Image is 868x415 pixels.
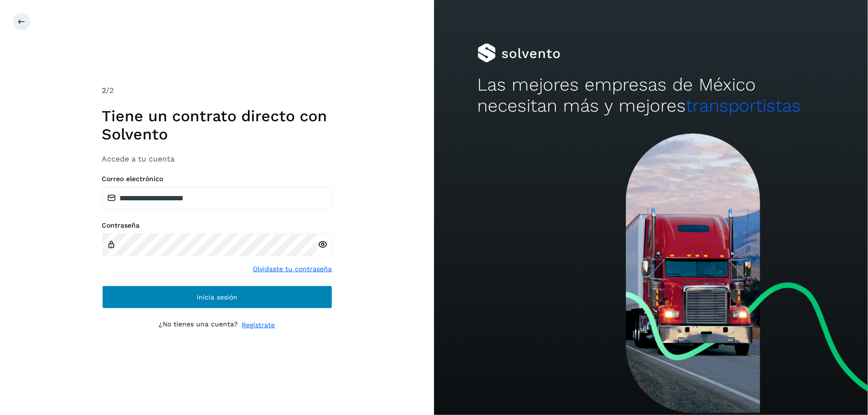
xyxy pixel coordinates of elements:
[102,107,332,144] h1: Tiene un contrato directo con Solvento
[102,86,106,95] span: 2
[102,85,332,96] div: /2
[102,221,332,230] label: Contraseña
[253,264,332,274] a: Olvidaste tu contraseña
[102,175,332,183] label: Correo electrónico
[686,95,801,116] span: transportistas
[102,286,332,309] button: Inicia sesión
[197,294,237,300] span: Inicia sesión
[159,320,238,330] p: ¿No tienes una cuenta?
[102,154,332,163] h3: Accede a tu cuenta
[478,74,825,117] h2: Las mejores empresas de México necesitan más y mejores
[242,320,275,330] a: Regístrate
